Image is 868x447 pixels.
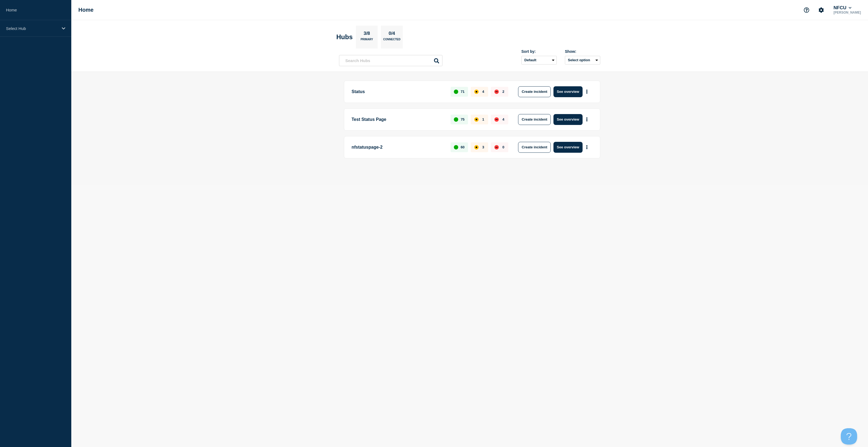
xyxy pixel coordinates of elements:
button: See overview [553,114,582,125]
button: Create incident [518,114,551,125]
p: 0/4 [387,31,397,38]
p: 4 [482,90,484,94]
p: 4 [502,117,504,121]
input: Search Hubs [339,55,442,66]
div: down [494,145,499,149]
p: 1 [482,117,484,121]
p: 0 [502,145,504,149]
div: affected [474,145,479,149]
h2: Hubs [336,33,353,41]
button: See overview [553,142,582,153]
p: 3/8 [362,31,372,38]
p: Connected [383,38,400,44]
div: down [494,117,499,122]
button: More actions [583,114,590,124]
p: 2 [502,90,504,94]
div: down [494,90,499,94]
div: up [454,90,458,94]
p: Primary [361,38,373,44]
button: NFCU [832,5,852,11]
div: affected [474,117,479,122]
select: Sort by [521,56,557,65]
button: See overview [553,86,582,97]
div: up [454,145,458,149]
p: 71 [461,90,464,94]
p: 60 [461,145,464,149]
button: Support [801,4,812,16]
button: Account settings [815,4,827,16]
div: affected [474,90,479,94]
button: More actions [583,142,590,152]
p: [PERSON_NAME] [832,11,862,14]
p: Status [352,86,444,97]
h1: Home [78,7,94,13]
button: Select option [565,56,600,65]
div: Show: [565,49,600,54]
button: More actions [583,87,590,97]
iframe: Help Scout Beacon - Open [841,428,857,445]
p: Test Status Page [352,114,444,125]
p: 75 [461,117,464,121]
button: Create incident [518,142,551,153]
div: Sort by: [521,49,557,54]
p: 3 [482,145,484,149]
button: Create incident [518,86,551,97]
div: up [454,117,458,122]
p: nfstatuspage-2 [352,142,444,153]
p: Select Hub [6,26,58,31]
